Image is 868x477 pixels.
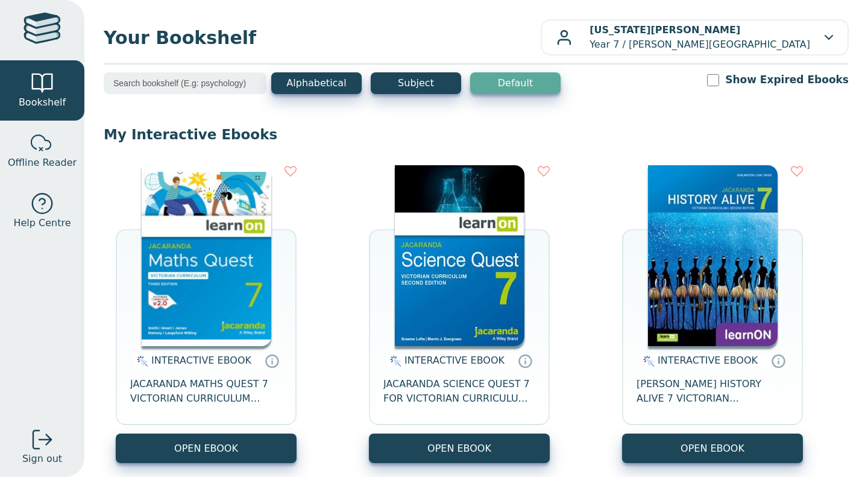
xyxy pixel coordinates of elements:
input: Search bookshelf (E.g: psychology) [104,72,266,94]
button: OPEN EBOOK [622,434,803,463]
img: interactive.svg [386,354,401,368]
img: interactive.svg [133,354,148,368]
button: [US_STATE][PERSON_NAME]Year 7 / [PERSON_NAME][GEOGRAPHIC_DATA] [541,19,849,55]
span: INTERACTIVE EBOOK [404,355,505,366]
a: Interactive eBooks are accessed online via the publisher’s portal. They contain interactive resou... [265,353,279,368]
span: Your Bookshelf [104,24,541,51]
span: Sign out [22,452,62,466]
img: b87b3e28-4171-4aeb-a345-7fa4fe4e6e25.jpg [142,165,271,346]
button: Alphabetical [271,72,362,94]
span: Offline Reader [8,156,77,170]
span: Bookshelf [19,95,66,110]
span: INTERACTIVE EBOOK [658,355,758,366]
button: OPEN EBOOK [116,434,297,463]
button: Default [470,72,561,94]
img: interactive.svg [640,354,655,368]
b: [US_STATE][PERSON_NAME] [590,24,740,36]
span: JACARANDA SCIENCE QUEST 7 FOR VICTORIAN CURRICULUM LEARNON 2E EBOOK [383,377,535,406]
img: d4781fba-7f91-e911-a97e-0272d098c78b.jpg [648,165,778,346]
span: [PERSON_NAME] HISTORY ALIVE 7 VICTORIAN CURRICULUM LEARNON EBOOK 2E [637,377,788,406]
img: 329c5ec2-5188-ea11-a992-0272d098c78b.jpg [395,165,524,346]
p: My Interactive Ebooks [104,125,849,144]
span: Help Centre [13,216,71,230]
span: INTERACTIVE EBOOK [151,355,251,366]
a: Interactive eBooks are accessed online via the publisher’s portal. They contain interactive resou... [771,353,785,368]
button: OPEN EBOOK [369,434,550,463]
p: Year 7 / [PERSON_NAME][GEOGRAPHIC_DATA] [590,23,810,52]
label: Show Expired Ebooks [725,72,849,87]
span: JACARANDA MATHS QUEST 7 VICTORIAN CURRICULUM LEARNON EBOOK 3E [130,377,282,406]
a: Interactive eBooks are accessed online via the publisher’s portal. They contain interactive resou... [518,353,532,368]
button: Subject [371,72,461,94]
